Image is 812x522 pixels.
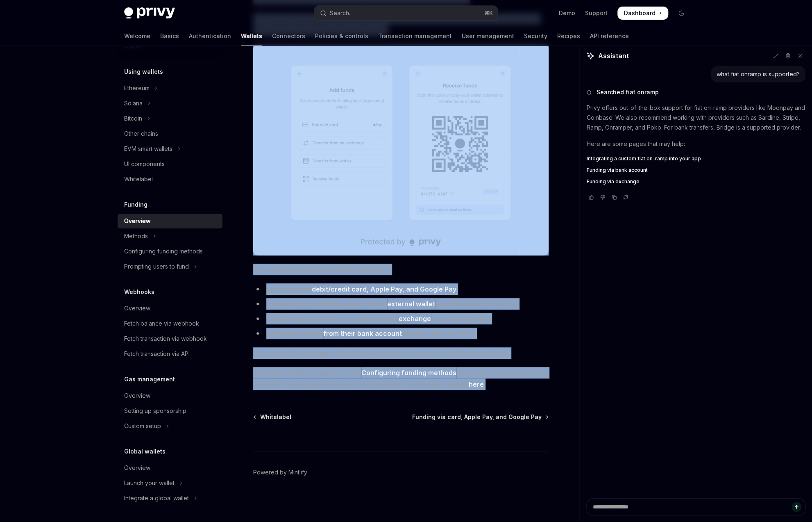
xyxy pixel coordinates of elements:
[124,114,142,123] div: Bitcoin
[124,144,172,154] div: EVM smart wallets
[118,229,222,244] button: Toggle Methods section
[118,460,222,475] a: Overview
[387,300,435,308] a: external wallet
[118,126,222,141] a: Other chains
[412,413,542,421] span: Funding via card, Apple Pay, and Google Pay
[590,26,629,46] a: API reference
[312,285,456,294] a: debit/credit card, Apple Pay, and Google Pay
[124,216,150,226] div: Overview
[118,301,222,316] a: Overview
[118,476,222,490] button: Toggle Launch your wallet section
[596,88,658,96] span: Searched fiat onramp
[717,70,800,78] div: what fiat onramp is supported?
[312,285,456,293] strong: debit/credit card, Apple Pay, and Google Pay
[118,111,222,126] button: Toggle Bitcoin section
[315,26,368,46] a: Policies & controls
[124,159,165,169] div: UI components
[124,374,175,384] h5: Gas management
[598,51,628,61] span: Assistant
[253,328,549,339] li: withdrawing funds via ACH, wire, or SEPA
[323,329,402,338] a: from their bank account
[118,214,222,228] a: Overview
[124,200,147,210] h5: Funding
[330,8,353,18] div: Search...
[399,315,431,323] a: exchange
[586,167,805,173] a: Funding via bank account
[624,9,655,17] span: Dashboard
[124,334,207,344] div: Fetch transaction via webhook
[361,369,456,377] a: Configuring funding methods
[124,67,163,77] h5: Using wallets
[586,88,805,96] button: Searched fiat onramp
[118,172,222,187] a: Whitelabel
[621,193,631,201] button: Reload last chat
[253,468,307,476] a: Powered by Mintlify
[484,10,493,16] span: ⌘ K
[124,303,150,313] div: Overview
[253,347,549,359] span: Continue to the subpages linked above to learn more about the different methods.
[118,96,222,111] button: Toggle Solana section
[124,246,203,256] div: Configuring funding methods
[118,331,222,346] a: Fetch transaction via webhook
[118,491,222,506] button: Toggle Integrate a global wallet section
[124,83,150,93] div: Ethereum
[272,26,305,46] a: Connectors
[586,155,701,162] span: Integrating a custom fiat on-ramp into your app
[189,26,231,46] a: Authentication
[792,502,801,512] button: Send message
[586,498,805,515] textarea: Ask a question...
[462,26,514,46] a: User management
[254,413,291,421] a: Whitelabel
[253,367,549,390] span: To head straight to integration, see . If you are integrating on the frontend, see our guide on h...
[598,193,608,201] button: Vote that response was not good
[124,26,150,46] a: Welcome
[314,6,498,21] button: Open search
[585,9,608,17] a: Support
[387,300,435,308] strong: external wallet
[586,155,805,162] a: Integrating a custom fiat on-ramp into your app
[253,313,549,324] li: transferring assets from a cryptocurrency , such as Coinbase
[118,259,222,274] button: Toggle Prompting users to fund section
[124,421,161,431] div: Custom setup
[586,178,639,185] span: Funding via exchange
[124,391,150,401] div: Overview
[586,139,805,149] p: Here are some pages that may help:
[241,26,262,46] a: Wallets
[124,478,175,488] div: Launch your wallet
[118,141,222,156] button: Toggle EVM smart wallets section
[609,193,619,201] button: Copy chat response
[586,178,805,185] a: Funding via exchange
[124,287,154,297] h5: Webhooks
[118,346,222,361] a: Fetch transaction via API
[412,413,548,421] a: Funding via card, Apple Pay, and Google Pay
[124,493,189,503] div: Integrate a global wallet
[118,419,222,433] button: Toggle Custom setup section
[124,129,158,139] div: Other chains
[557,26,580,46] a: Recipes
[124,406,186,416] div: Setting up sponsorship
[253,298,549,310] li: transferring or bridging assets from an (e.g. MetaMask, Phantom)
[118,81,222,96] button: Toggle Ethereum section
[118,403,222,418] a: Setting up sponsorship
[617,7,668,20] a: Dashboard
[253,264,549,275] span: Privy enables users to fund their wallets by:
[124,7,175,19] img: dark logo
[378,26,452,46] a: Transaction management
[118,316,222,331] a: Fetch balance via webhook
[586,167,647,173] span: Funding via bank account
[124,349,190,359] div: Fetch transaction via API
[124,98,143,108] div: Solana
[124,447,166,456] h5: Global wallets
[124,174,153,184] div: Whitelabel
[586,193,596,201] button: Vote that response was good
[260,413,291,421] span: Whitelabel
[118,244,222,259] a: Configuring funding methods
[118,157,222,171] a: UI components
[124,262,189,271] div: Prompting users to fund
[124,463,150,473] div: Overview
[586,103,805,132] p: Privy offers out-of-the-box support for fiat on-ramp providers like Moonpay and Coinbase. We also...
[469,380,484,389] a: here
[675,7,688,20] button: Toggle dark mode
[253,283,549,295] li: purchasing via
